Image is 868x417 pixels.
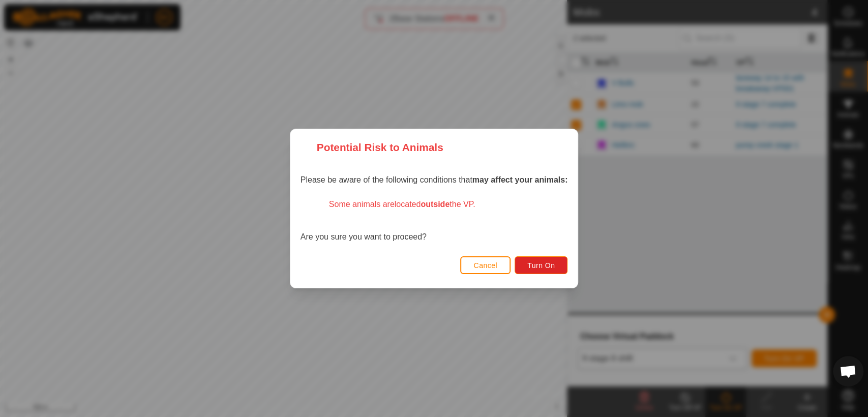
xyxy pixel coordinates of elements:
div: Potential Risk to Animals [301,139,443,155]
div: Are you sure you want to proceed? [301,198,568,243]
div: Some animals are [313,198,568,211]
strong: may affect your animals: [472,175,568,184]
button: Turn On [515,256,567,274]
div: Open chat [833,356,863,386]
button: Cancel [460,256,511,274]
span: located the VP. [395,200,475,208]
span: Please be aware of the following conditions that [301,175,568,184]
span: Turn On [527,261,555,270]
span: Cancel [473,261,497,270]
strong: outside [421,200,450,208]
